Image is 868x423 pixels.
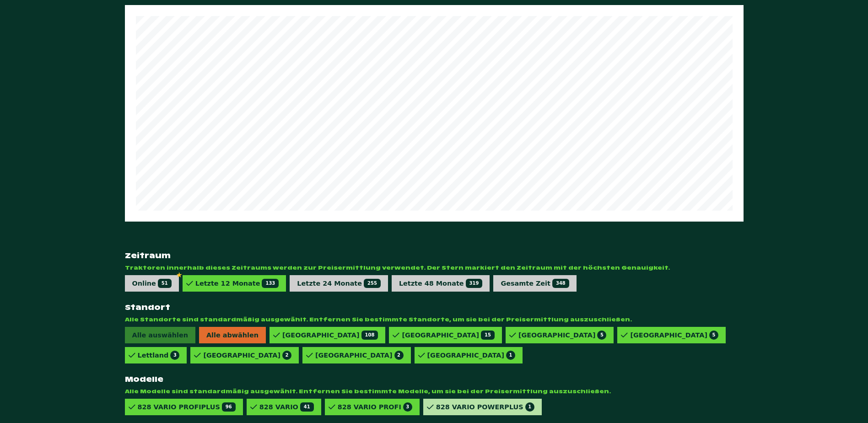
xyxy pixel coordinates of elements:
span: 2 [394,351,404,360]
span: 133 [262,279,279,288]
div: [GEOGRAPHIC_DATA] [282,331,378,340]
span: Traktoren innerhalb dieses Zeitraums werden zur Preisermittlung verwendet. Der Stern markiert den... [125,264,744,271]
div: Letzte 48 Monate [399,279,483,288]
span: Alle auswählen [125,327,195,343]
span: 319 [466,279,483,288]
div: 828 VARIO [259,402,314,412]
span: 3 [403,402,412,412]
span: 1 [506,351,515,360]
div: 828 VARIO PROFI [338,402,412,412]
div: [GEOGRAPHIC_DATA] [203,351,291,360]
div: [GEOGRAPHIC_DATA] [315,351,404,360]
span: 348 [552,279,569,288]
div: [GEOGRAPHIC_DATA] [630,331,718,340]
span: 5 [597,331,606,340]
span: 108 [361,331,378,340]
span: 5 [709,331,718,340]
span: 255 [364,279,381,288]
span: 1 [525,402,534,412]
span: Alle abwählen [199,327,266,343]
span: 3 [170,351,179,360]
span: Alle Modelle sind standardmäßig ausgewählt. Entfernen Sie bestimmte Modelle, um sie bei der Preis... [125,388,744,395]
div: [GEOGRAPHIC_DATA] [427,351,516,360]
strong: Modelle [125,374,744,384]
span: 2 [282,351,291,360]
div: [GEOGRAPHIC_DATA] [518,331,607,340]
span: 51 [158,279,172,288]
span: 41 [300,402,314,412]
div: 828 VARIO PROFIPLUS [138,402,236,412]
span: 96 [222,402,236,412]
span: Alle Standorte sind standardmäßig ausgewählt. Entfernen Sie bestimmte Standorte, um sie bei der P... [125,316,744,323]
div: Gesamte Zeit [501,279,569,288]
div: Letzte 12 Monate [195,279,279,288]
div: Lettland [138,351,180,360]
div: Letzte 24 Monate [297,279,381,288]
div: Online [132,279,172,288]
div: [GEOGRAPHIC_DATA] [402,331,494,340]
strong: Standort [125,303,744,312]
div: 828 VARIO POWERPLUS [436,402,534,412]
span: 15 [481,331,495,340]
strong: Zeitraum [125,251,744,260]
